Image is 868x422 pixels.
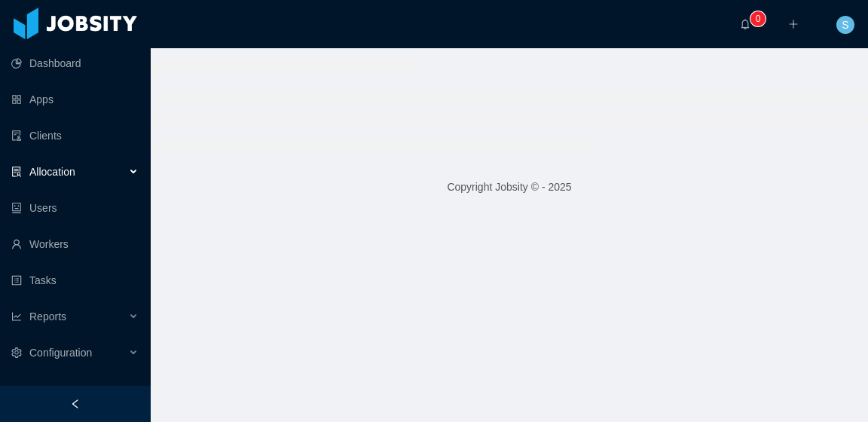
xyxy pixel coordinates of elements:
[750,11,766,26] sup: 0
[11,48,139,78] a: icon: pie-chartDashboard
[29,310,66,323] span: Reports
[788,19,799,29] i: icon: plus
[29,347,92,359] span: Configuration
[11,167,22,177] i: icon: solution
[11,265,139,295] a: icon: profileTasks
[740,19,750,29] i: icon: bell
[11,121,139,151] a: icon: auditClients
[11,311,22,322] i: icon: line-chart
[11,229,139,259] a: icon: userWorkers
[842,16,848,34] span: S
[11,347,22,358] i: icon: setting
[29,166,75,178] span: Allocation
[151,161,868,213] footer: Copyright Jobsity © - 2025
[11,193,139,223] a: icon: robotUsers
[11,84,139,115] a: icon: appstoreApps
